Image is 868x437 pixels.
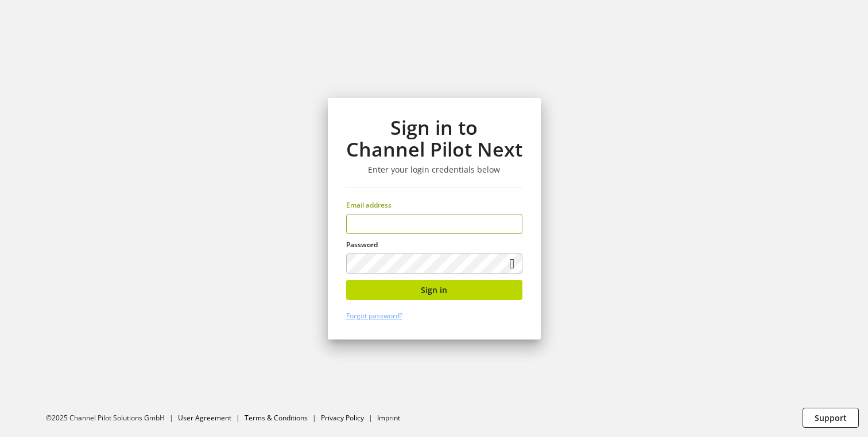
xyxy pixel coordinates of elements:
a: Imprint [377,413,400,423]
h1: Sign in to Channel Pilot Next [346,116,522,161]
a: User Agreement [178,413,231,423]
a: Forgot password? [346,311,402,321]
h3: Enter your login credentials below [346,165,522,175]
span: Password [346,240,378,249]
button: Sign in [346,280,522,300]
button: Support [803,408,859,428]
a: Privacy Policy [321,413,364,423]
span: Email address [346,200,392,210]
li: ©2025 Channel Pilot Solutions GmbH [46,413,178,423]
a: Terms & Conditions [245,413,308,423]
span: Sign in [421,284,447,296]
span: Support [815,412,847,424]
